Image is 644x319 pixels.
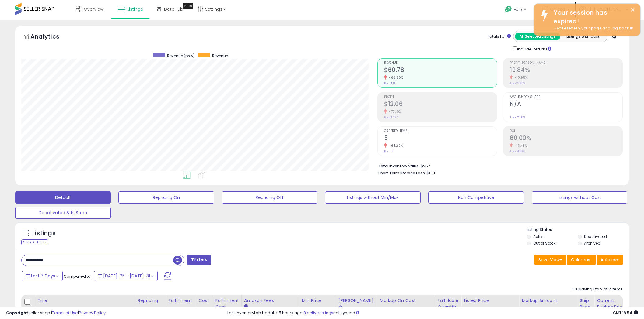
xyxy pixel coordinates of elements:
[597,255,623,265] button: Actions
[103,273,150,279] span: [DATE]-25 - [DATE]-31
[6,310,106,316] div: seller snap | |
[169,297,193,304] div: Fulfillment
[37,297,132,304] div: Title
[428,191,524,204] button: Non Competitive
[513,75,528,80] small: -10.95%
[378,162,618,169] li: $257
[533,241,555,246] label: Out of Stock
[533,234,544,239] label: Active
[505,5,512,13] i: Get Help
[212,53,228,58] span: Revenue
[384,101,497,109] h2: $12.06
[127,6,143,12] span: Listings
[387,75,403,80] small: -66.50%
[384,95,497,99] span: Profit
[378,163,420,169] b: Total Inventory Value:
[94,271,158,281] button: [DATE]-25 - [DATE]-31
[6,310,28,316] strong: Copyright
[567,255,596,265] button: Columns
[510,67,622,75] h2: 19.84%
[30,32,71,42] h5: Analytics
[164,6,183,12] span: DataHub
[377,295,435,319] th: The percentage added to the cost of goods (COGS) that forms the calculator for Min & Max prices.
[510,95,622,99] span: Avg. Buybox Share
[630,6,635,14] button: ×
[384,149,394,153] small: Prev: 14
[84,6,103,12] span: Overview
[384,129,497,133] span: Ordered Items
[510,101,622,109] h2: N/A
[527,227,629,233] p: Listing States:
[514,7,522,12] span: Help
[510,61,622,65] span: Profit [PERSON_NAME]
[64,273,92,279] span: Compared to:
[500,1,532,20] a: Help
[572,286,623,292] div: Displaying 1 to 2 of 2 items
[244,304,248,309] small: Amazon Fees.
[613,310,638,316] span: 2025-08-11 18:54 GMT
[510,81,525,85] small: Prev: 22.28%
[387,109,401,114] small: -70.16%
[380,297,432,304] div: Markup on Cost
[187,255,211,265] button: Filters
[522,297,574,304] div: Markup Amount
[513,143,527,148] small: -16.43%
[549,26,636,31] div: Please refresh your page and log back in
[222,191,317,204] button: Repricing Off
[167,53,195,58] span: Revenue (prev)
[387,143,403,148] small: -64.29%
[384,61,497,65] span: Revenue
[15,191,111,204] button: Default
[22,271,63,281] button: Last 7 Days
[31,273,55,279] span: Last 7 Days
[510,129,622,133] span: ROI
[378,170,426,176] b: Short Term Storage Fees:
[579,297,592,310] div: Ship Price
[509,45,559,52] div: Include Returns
[183,3,193,9] div: Tooltip anchor
[534,255,566,265] button: Save View
[584,234,607,239] label: Deactivated
[560,33,605,40] button: Listings With Cost
[427,170,435,176] span: $0.11
[138,297,163,304] div: Repricing
[384,81,396,85] small: Prev: $181
[384,67,497,75] h2: $60.78
[325,191,421,204] button: Listings without Min/Max
[510,149,525,153] small: Prev: 71.80%
[303,310,333,316] a: 8 active listings
[438,297,459,310] div: Fulfillable Quantity
[302,297,333,304] div: Min Price
[597,297,628,310] div: Current Buybox Price
[198,297,210,304] div: Cost
[338,297,375,304] div: [PERSON_NAME]
[532,191,627,204] button: Listings without Cost
[79,310,106,316] a: Privacy Policy
[584,241,600,246] label: Archived
[227,310,638,316] div: Last InventoryLab Update: 5 hours ago, not synced.
[510,135,622,143] h2: 60.00%
[510,115,525,119] small: Prev: 12.50%
[515,33,560,40] button: All Selected Listings
[118,191,214,204] button: Repricing On
[549,8,636,26] div: Your session has expired!
[384,115,399,119] small: Prev: $40.41
[215,297,239,310] div: Fulfillment Cost
[244,297,297,304] div: Amazon Fees
[464,297,516,304] div: Listed Price
[487,34,511,39] div: Totals For
[384,135,497,143] h2: 5
[52,310,78,316] a: Terms of Use
[32,229,56,238] h5: Listings
[15,207,111,219] button: Deactivated & In Stock
[21,239,48,245] div: Clear All Filters
[571,257,590,263] span: Columns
